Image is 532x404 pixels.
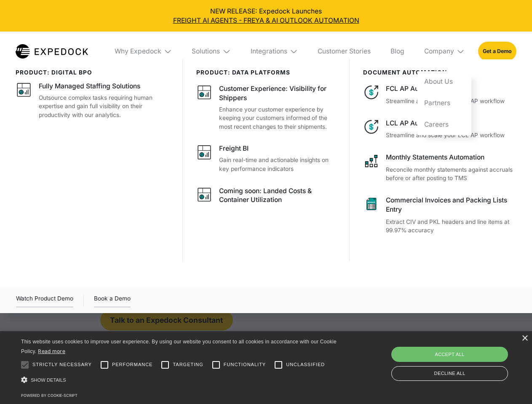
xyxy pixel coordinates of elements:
div: Solutions [185,32,238,71]
div: Why Expedock [108,32,179,71]
div: Company [424,47,454,56]
span: Unclassified [286,361,325,368]
div: Show details [21,375,340,386]
div: FCL AP Automation [386,84,516,93]
p: Enhance your customer experience by keeping your customers informed of the most recent changes to... [219,105,336,131]
a: Customer Experience: Visibility for ShippersEnhance your customer experience by keeping your cust... [196,84,337,131]
a: About Us [417,71,471,93]
div: Watch Product Demo [16,294,73,307]
div: Freight BI [219,144,249,153]
span: This website uses cookies to improve user experience. By using our website you consent to all coo... [21,339,337,354]
iframe: Chat Widget [392,313,532,404]
p: Extract CIV and PKL headers and line items at 99.97% accuracy [386,218,516,235]
div: PRODUCT: data platforms [196,69,337,76]
p: Streamline and scale your FCL AP workflow [386,97,516,106]
a: Read more [38,348,65,354]
span: Performance [112,361,153,368]
div: Coming soon: Landed Costs & Container Utilization [219,186,336,205]
p: Gain real-time and actionable insights on key performance indicators [219,156,336,173]
div: LCL AP Automation [386,119,516,128]
div: Solutions [192,47,220,56]
p: Streamline and scale your LCL AP workflow [386,131,516,140]
a: Get a Demo [478,42,516,61]
div: Commercial Invoices and Packing Lists Entry [386,196,516,214]
span: Show details [31,377,66,383]
a: LCL AP AutomationStreamline and scale your LCL AP workflow [363,119,516,140]
div: Why Expedock [115,47,161,56]
div: NEW RELEASE: Expedock Launches [7,7,526,25]
a: Fully Managed Staffing SolutionsOutsource complex tasks requiring human expertise and gain full v... [16,82,169,119]
div: Customer Experience: Visibility for Shippers [219,84,336,103]
a: Powered by cookie-script [21,393,78,398]
div: Integrations [244,32,305,71]
p: Outsource complex tasks requiring human expertise and gain full visibility on their productivity ... [39,93,169,120]
a: Monthly Statements AutomationReconcile monthly statements against accruals before or after postin... [363,153,516,183]
div: Company [417,32,471,71]
span: Targeting [173,361,203,368]
span: Functionality [224,361,266,368]
div: Integrations [251,47,287,56]
a: open lightbox [16,294,73,307]
a: Careers [417,114,471,135]
span: Strictly necessary [32,361,92,368]
a: Partners [417,93,471,114]
a: FCL AP AutomationStreamline and scale your FCL AP workflow [363,84,516,105]
div: document automation [363,69,516,76]
div: Monthly Statements Automation [386,153,516,162]
a: Freight BIGain real-time and actionable insights on key performance indicators [196,144,337,173]
a: Blog [384,32,411,71]
a: Commercial Invoices and Packing Lists EntryExtract CIV and PKL headers and line items at 99.97% a... [363,196,516,235]
p: Reconcile monthly statements against accruals before or after posting to TMS [386,165,516,183]
a: FREIGHT AI AGENTS - FREYA & AI OUTLOOK AUTOMATION [7,16,526,25]
div: Fully Managed Staffing Solutions [39,82,140,91]
a: Customer Stories [311,32,377,71]
a: Coming soon: Landed Costs & Container Utilization [196,186,337,207]
nav: Company [417,71,471,135]
a: Book a Demo [94,294,131,307]
div: product: digital bpo [16,69,169,76]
